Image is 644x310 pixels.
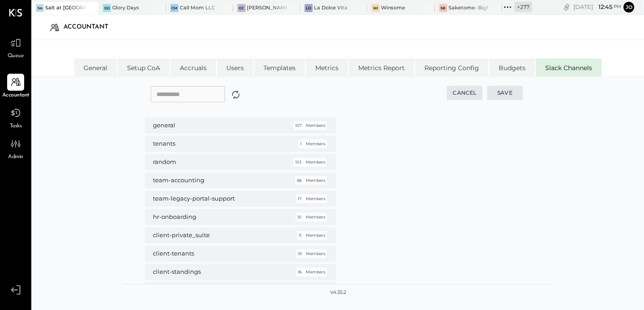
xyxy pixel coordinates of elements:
[217,59,253,76] li: Users
[489,59,535,76] li: Budgets
[306,251,325,256] p: Members
[36,4,44,12] div: Sa
[0,105,31,130] a: Tasks
[295,123,301,128] h6: 107
[8,52,24,60] span: Queue
[237,4,246,12] div: GC
[153,140,285,148] h5: tenants
[306,214,325,220] p: Members
[306,159,325,165] p: Members
[623,2,634,13] button: Jo
[118,59,169,76] li: Setup CoA
[112,4,139,12] div: Glory Days
[45,4,85,12] div: Salt at [GEOGRAPHIC_DATA]
[349,59,414,76] li: Metrics Report
[170,4,178,12] div: CM
[305,4,313,12] div: LD
[306,141,325,147] p: Members
[306,196,325,201] p: Members
[298,251,301,256] h6: 19
[297,214,301,220] h6: 10
[573,3,621,11] div: [DATE]
[298,196,301,201] h6: 17
[153,195,285,203] h5: team-legacy-portal-support
[180,4,215,12] div: Call Mom LLC
[330,289,346,296] div: v 4.35.2
[153,121,285,130] h5: general
[295,159,301,165] h6: 103
[439,4,447,12] div: SB
[153,158,285,166] h5: random
[0,74,31,100] a: Accountant
[298,269,301,275] h6: 16
[153,176,285,184] h5: team-accounting
[415,59,488,76] li: Reporting Config
[381,4,405,12] div: Winsome
[314,4,347,12] div: La Dolce Vita
[447,86,483,100] button: Cancel
[0,135,31,161] a: Admin
[2,92,30,100] span: Accountant
[170,59,216,76] li: Accruals
[536,59,602,76] li: Slack Channels
[297,178,301,183] h6: 66
[64,20,117,34] div: Accountant
[449,4,488,12] div: Saketome- Bigfork
[299,233,301,238] h6: 11
[614,4,621,10] span: pm
[306,269,325,275] p: Members
[0,34,31,60] a: Queue
[8,153,23,161] span: Admin
[594,3,612,11] span: 12 : 45
[300,141,301,147] h6: 1
[10,122,22,130] span: Tasks
[103,4,111,12] div: GD
[306,233,325,238] p: Members
[153,250,285,258] h5: client-tenants
[487,86,523,100] button: Save
[562,2,571,12] div: copy link
[153,268,285,276] h5: client-standings
[306,178,325,183] p: Members
[306,59,348,76] li: Metrics
[247,4,287,12] div: [PERSON_NAME]
[254,59,305,76] li: Templates
[306,123,325,128] p: Members
[372,4,380,12] div: Wi
[514,2,532,12] div: + 277
[74,59,117,76] li: General
[153,231,285,239] h5: client-private_suite
[153,213,285,221] h5: hr-onboarding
